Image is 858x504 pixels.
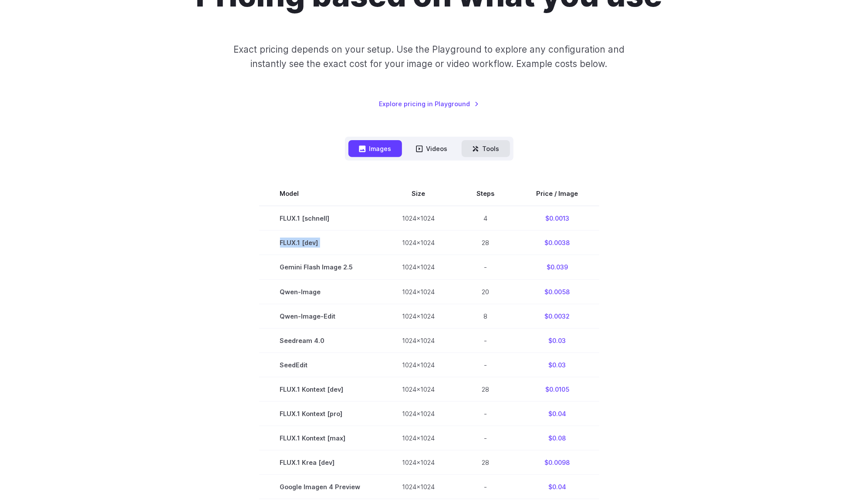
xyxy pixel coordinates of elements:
[348,140,402,157] button: Images
[516,377,599,401] td: $0.0105
[280,262,361,272] span: Gemini Flash Image 2.5
[259,377,382,401] td: FLUX.1 Kontext [dev]
[516,401,599,426] td: $0.04
[456,426,516,450] td: -
[382,401,456,426] td: 1024x1024
[516,304,599,328] td: $0.0032
[405,140,458,157] button: Videos
[516,206,599,231] td: $0.0013
[456,206,516,231] td: 4
[516,279,599,304] td: $0.0058
[456,231,516,255] td: 28
[456,474,516,499] td: -
[516,255,599,279] td: $0.039
[456,401,516,426] td: -
[259,279,382,304] td: Qwen-Image
[516,450,599,474] td: $0.0098
[516,426,599,450] td: $0.08
[379,99,479,109] a: Explore pricing in Playground
[456,181,516,206] th: Steps
[456,279,516,304] td: 20
[382,353,456,377] td: 1024x1024
[259,353,382,377] td: SeedEdit
[456,304,516,328] td: 8
[259,328,382,353] td: Seedream 4.0
[516,181,599,206] th: Price / Image
[382,279,456,304] td: 1024x1024
[259,181,382,206] th: Model
[462,140,510,157] button: Tools
[259,401,382,426] td: FLUX.1 Kontext [pro]
[382,181,456,206] th: Size
[382,450,456,474] td: 1024x1024
[382,231,456,255] td: 1024x1024
[456,377,516,401] td: 28
[259,474,382,499] td: Google Imagen 4 Preview
[259,231,382,255] td: FLUX.1 [dev]
[456,255,516,279] td: -
[259,450,382,474] td: FLUX.1 Krea [dev]
[456,353,516,377] td: -
[382,304,456,328] td: 1024x1024
[259,426,382,450] td: FLUX.1 Kontext [max]
[382,328,456,353] td: 1024x1024
[516,328,599,353] td: $0.03
[516,353,599,377] td: $0.03
[259,304,382,328] td: Qwen-Image-Edit
[217,42,641,71] p: Exact pricing depends on your setup. Use the Playground to explore any configuration and instantl...
[382,426,456,450] td: 1024x1024
[382,255,456,279] td: 1024x1024
[456,328,516,353] td: -
[382,377,456,401] td: 1024x1024
[259,206,382,231] td: FLUX.1 [schnell]
[516,474,599,499] td: $0.04
[382,206,456,231] td: 1024x1024
[456,450,516,474] td: 28
[516,231,599,255] td: $0.0038
[382,474,456,499] td: 1024x1024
